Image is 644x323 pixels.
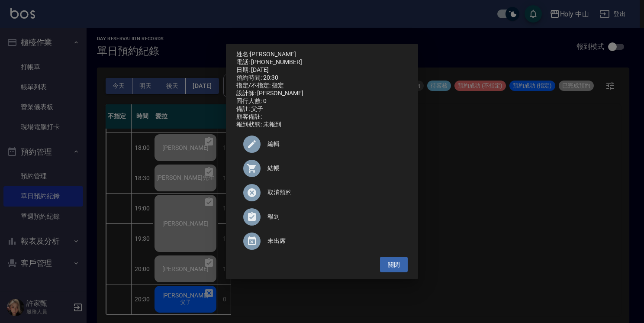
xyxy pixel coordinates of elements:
[250,51,296,58] a: [PERSON_NAME]
[236,181,408,205] div: 取消預約
[236,74,408,82] div: 預約時間: 20:30
[236,66,408,74] div: 日期: [DATE]
[380,257,408,273] button: 關閉
[236,105,408,113] div: 備註: 父子
[267,139,401,149] span: 編輯
[236,132,408,156] div: 編輯
[267,212,401,221] span: 報到
[267,164,401,173] span: 結帳
[236,156,408,181] a: 結帳
[236,90,408,97] div: 設計師: [PERSON_NAME]
[236,121,408,129] div: 報到狀態: 未報到
[236,51,408,58] p: 姓名:
[236,58,408,66] div: 電話: [PHONE_NUMBER]
[236,82,408,90] div: 指定/不指定: 指定
[236,229,408,253] div: 未出席
[267,236,401,245] span: 未出席
[267,188,401,197] span: 取消預約
[236,113,408,121] div: 顧客備註:
[236,205,408,229] div: 報到
[236,97,408,105] div: 同行人數: 0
